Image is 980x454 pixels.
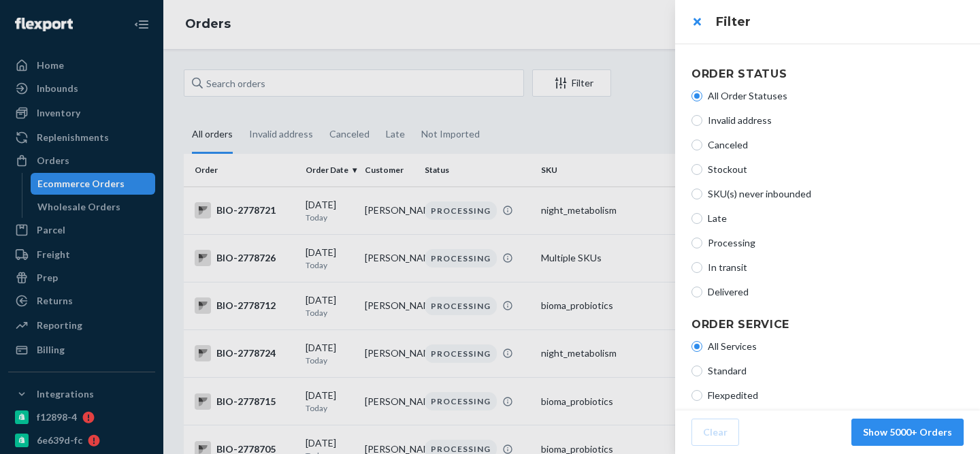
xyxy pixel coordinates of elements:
[708,138,964,152] span: Canceled
[851,419,964,446] button: Show 5000+ Orders
[691,262,702,273] input: In transit
[708,187,964,201] span: SKU(s) never inbounded
[708,389,964,402] span: Flexpedited
[691,140,702,150] input: Canceled
[708,212,964,225] span: Late
[708,114,964,127] span: Invalid address
[708,89,964,103] span: All Order Statuses
[708,340,964,353] span: All Services
[691,164,702,175] input: Stockout
[691,287,702,297] input: Delivered
[691,189,702,199] input: SKU(s) never inbounded
[691,213,702,224] input: Late
[691,91,702,101] input: All Order Statuses
[716,13,964,31] h3: Filter
[683,8,710,35] button: close
[691,390,702,401] input: Flexpedited
[691,238,702,248] input: Processing
[691,341,702,352] input: All Services
[708,285,964,299] span: Delivered
[708,163,964,176] span: Stockout
[708,236,964,250] span: Processing
[691,419,739,446] button: Clear
[691,66,964,82] h4: Order Status
[708,364,964,378] span: Standard
[691,115,702,126] input: Invalid address
[708,261,964,274] span: In transit
[691,317,964,333] h4: Order Service
[691,366,702,376] input: Standard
